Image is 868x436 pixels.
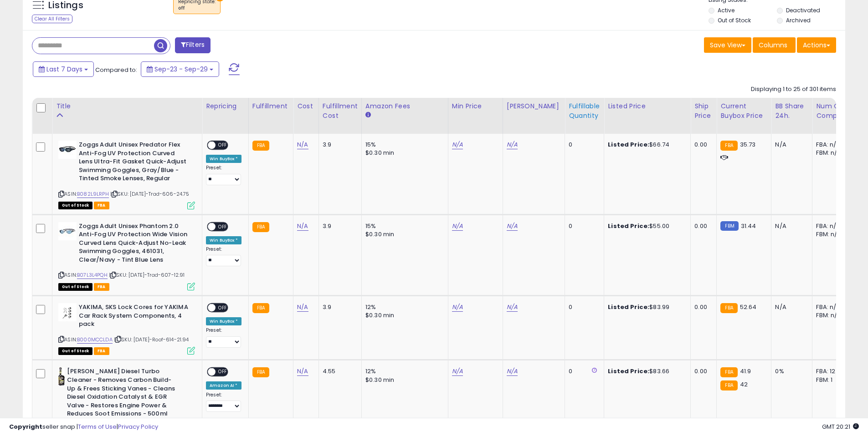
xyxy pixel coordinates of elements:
[252,303,269,313] small: FBA
[206,165,241,185] div: Preset:
[206,327,241,348] div: Preset:
[365,230,441,238] div: $0.30 min
[786,6,820,14] label: Deactivated
[507,222,518,231] a: N/A
[452,140,463,149] a: N/A
[608,141,683,149] div: $66.74
[77,190,109,198] a: B082L9LRPH
[297,367,308,376] a: N/A
[740,380,748,389] span: 42
[365,101,444,111] div: Amazon Fees
[720,367,737,377] small: FBA
[216,304,230,312] span: OFF
[775,367,805,375] div: 0%
[753,37,796,53] button: Columns
[720,101,767,121] div: Current Buybox Price
[507,367,518,376] a: N/A
[252,222,269,232] small: FBA
[507,140,518,149] a: N/A
[720,221,738,231] small: FBM
[694,141,709,149] div: 0.00
[452,222,463,231] a: N/A
[759,41,787,50] span: Columns
[608,101,687,111] div: Listed Price
[297,303,308,312] a: N/A
[694,222,709,230] div: 0.00
[297,222,308,231] a: N/A
[58,222,77,240] img: 31aB7oIcy3L._SL40_.jpg
[569,222,597,230] div: 0
[608,367,683,375] div: $83.66
[775,141,805,149] div: N/A
[79,141,190,185] b: Zoggs Adult Unisex Predator Flex Anti-Fog UV Protection Curved Lens Ultra-Fit Gasket Quick-Adjust...
[720,303,737,313] small: FBA
[114,336,189,343] span: | SKU: [DATE]-Roof-614-21.94
[33,61,94,77] button: Last 7 Days
[569,303,597,311] div: 0
[797,37,836,53] button: Actions
[365,303,441,311] div: 12%
[79,303,190,331] b: YAKIMA, SKS Lock Cores for YAKIMA Car Rack System Components, 4 pack
[704,37,751,53] button: Save View
[569,101,600,121] div: Fulfillable Quantity
[94,347,109,355] span: FBA
[58,141,195,208] div: ASIN:
[79,222,190,267] b: Zoggs Adult Unisex Phantom 2.0 Anti-Fog UV Protection Wide Vision Curved Lens Quick-Adjust No-Lea...
[365,149,441,157] div: $0.30 min
[206,101,245,111] div: Repricing
[94,202,109,209] span: FBA
[77,271,108,279] a: B07L3L4PQH
[9,423,158,431] div: seller snap | |
[718,6,734,14] label: Active
[206,381,241,390] div: Amazon AI *
[740,140,756,149] span: 35.73
[141,61,219,77] button: Sep-23 - Sep-29
[741,222,756,230] span: 31.44
[608,222,649,230] b: Listed Price:
[608,303,683,311] div: $83.99
[77,336,113,344] a: B000MCCLDA
[58,367,65,385] img: 31+XTz7pd2L._SL40_.jpg
[452,303,463,312] a: N/A
[507,303,518,312] a: N/A
[365,376,441,384] div: $0.30 min
[58,347,92,355] span: All listings that are currently out of stock and unavailable for purchase on Amazon
[110,190,190,198] span: | SKU: [DATE]-Trad-606-24.75
[720,380,737,390] small: FBA
[216,223,230,230] span: OFF
[58,222,195,289] div: ASIN:
[78,422,117,431] a: Terms of Use
[175,37,211,53] button: Filters
[206,155,241,163] div: Win BuyBox *
[206,246,241,267] div: Preset:
[252,101,289,111] div: Fulfillment
[323,303,354,311] div: 3.9
[608,140,649,149] b: Listed Price:
[67,367,178,420] b: [PERSON_NAME] Diesel Turbo Cleaner - Removes Carbon Build-Up & Frees Sticking Vanes - Cleans Dies...
[452,101,499,111] div: Min Price
[816,222,846,230] div: FBA: n/a
[178,5,216,11] div: off
[297,140,308,149] a: N/A
[365,222,441,230] div: 15%
[608,367,649,375] b: Listed Price:
[775,101,808,121] div: BB Share 24h.
[206,392,241,412] div: Preset:
[365,141,441,149] div: 15%
[56,101,198,111] div: Title
[569,367,597,375] div: 0
[740,367,751,375] span: 41.9
[365,111,371,119] small: Amazon Fees.
[775,303,805,311] div: N/A
[46,65,82,74] span: Last 7 Days
[507,101,561,111] div: [PERSON_NAME]
[95,66,137,74] span: Compared to:
[58,303,77,321] img: 315l5XdICkL._SL40_.jpg
[58,202,92,209] span: All listings that are currently out of stock and unavailable for purchase on Amazon
[58,303,195,354] div: ASIN:
[694,101,713,121] div: Ship Price
[816,376,846,384] div: FBM: 1
[608,222,683,230] div: $55.00
[252,367,269,377] small: FBA
[365,311,441,319] div: $0.30 min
